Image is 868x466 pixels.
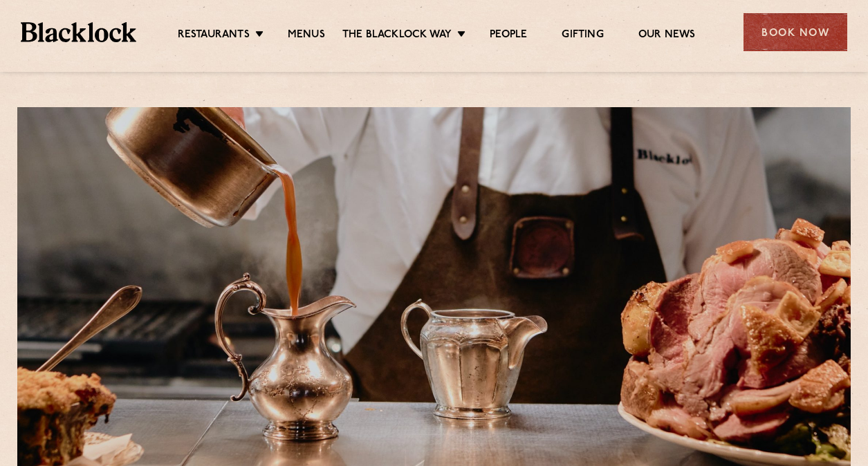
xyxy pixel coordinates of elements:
div: Book Now [744,13,847,51]
a: The Blacklock Way [342,28,452,44]
a: Restaurants [178,28,250,44]
img: BL_Textured_Logo-footer-cropped.svg [21,22,136,41]
a: People [490,28,527,44]
a: Our News [638,28,696,44]
a: Gifting [562,28,603,44]
a: Menus [288,28,325,44]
